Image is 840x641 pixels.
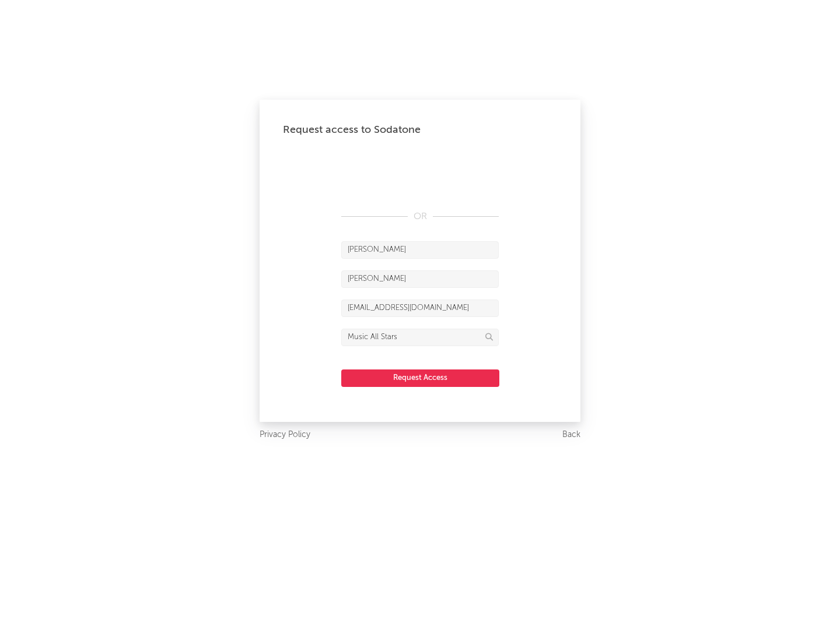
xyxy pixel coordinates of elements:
input: Last Name [341,270,499,288]
input: First Name [341,241,499,259]
input: Email [341,300,499,317]
input: Division [341,329,499,346]
div: OR [341,210,499,224]
button: Request Access [341,369,499,387]
a: Back [562,428,580,442]
a: Privacy Policy [260,428,310,442]
div: Request access to Sodatone [283,123,557,137]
